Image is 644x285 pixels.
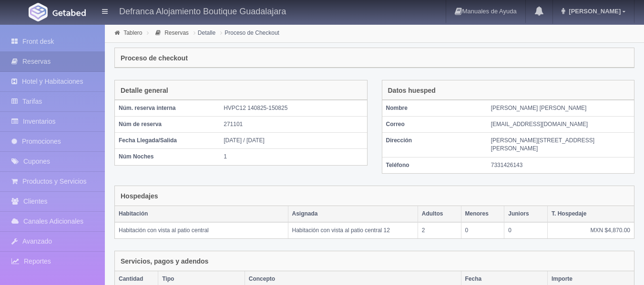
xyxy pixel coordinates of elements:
[115,133,220,149] th: Fecha Llegada/Salida
[220,100,367,117] td: HVPC12 140825-150825
[504,222,548,238] td: 0
[548,222,634,238] td: MXN $4,870.00
[220,133,367,149] td: [DATE] / [DATE]
[220,117,367,133] td: 271101
[487,133,634,157] td: [PERSON_NAME][STREET_ADDRESS][PERSON_NAME]
[191,28,218,37] li: Detalle
[119,5,286,17] h4: Defranca Alojamiento Boutique Guadalajara
[566,8,621,15] span: [PERSON_NAME]
[461,206,504,222] th: Menores
[115,222,288,238] td: Habitación con vista al patio central
[164,29,189,36] a: Reservas
[52,9,86,16] img: Getabed
[487,117,634,133] td: [EMAIL_ADDRESS][DOMAIN_NAME]
[288,222,418,238] td: Habitación con vista al patio central 12
[121,193,158,200] h4: Hospedajes
[121,87,168,94] h4: Detalle general
[382,100,487,117] th: Nombre
[487,157,634,173] td: 7331426143
[218,28,282,37] li: Proceso de Checkout
[121,258,208,265] h4: Servicios, pagos y adendos
[487,100,634,117] td: [PERSON_NAME] [PERSON_NAME]
[115,206,288,222] th: Habitación
[115,100,220,117] th: Núm. reserva interna
[461,222,504,238] td: 0
[288,206,418,222] th: Asignada
[123,29,142,36] a: Tablero
[29,3,48,21] img: Getabed
[115,117,220,133] th: Núm de reserva
[418,206,461,222] th: Adultos
[220,149,367,165] td: 1
[418,222,461,238] td: 2
[382,157,487,173] th: Teléfono
[382,117,487,133] th: Correo
[121,55,188,62] h4: Proceso de checkout
[382,133,487,157] th: Dirección
[548,206,634,222] th: T. Hospedaje
[504,206,548,222] th: Juniors
[115,149,220,165] th: Núm Noches
[388,87,436,94] h4: Datos huesped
